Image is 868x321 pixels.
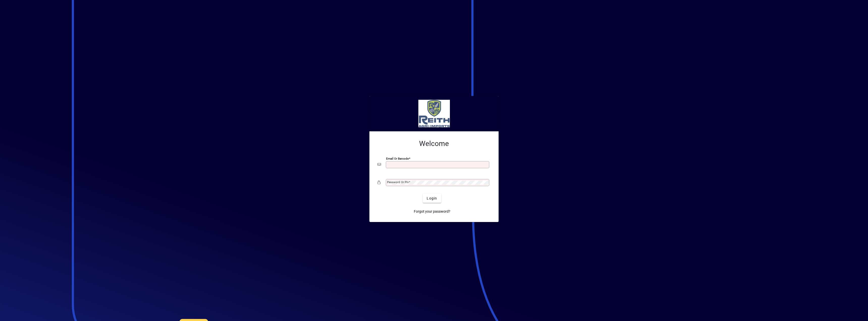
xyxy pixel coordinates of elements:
button: Login [423,194,441,203]
a: Forgot your password? [412,207,452,216]
span: Login [427,196,437,201]
mat-label: Email or Barcode [386,157,409,160]
span: Forgot your password? [414,209,450,214]
mat-label: Password or Pin [387,180,409,184]
h2: Welcome [377,139,491,148]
